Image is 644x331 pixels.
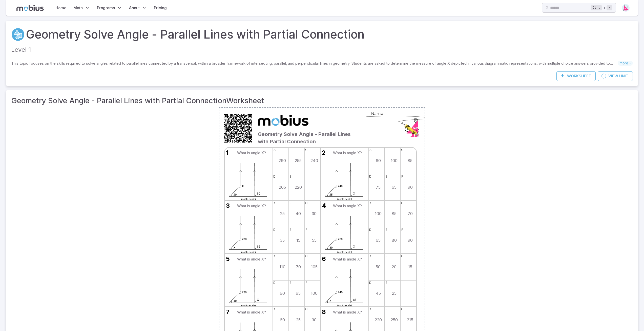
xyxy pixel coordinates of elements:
[331,148,364,158] td: What is angle X?
[322,254,326,263] span: 6
[289,201,292,205] span: b
[310,158,318,164] td: 240
[273,281,276,285] span: d
[280,290,285,296] td: 90
[295,158,302,164] td: 255
[11,28,25,41] a: Geometry 2D
[279,264,285,270] td: 110
[321,211,368,253] img: An svg image showing a math problem
[305,227,308,232] span: f
[401,227,404,232] span: f
[305,281,308,285] span: f
[296,264,301,270] td: 70
[226,254,230,263] span: 5
[305,307,308,311] span: c
[591,5,612,11] div: +
[235,254,268,264] td: What is angle X?
[235,148,268,158] td: What is angle X?
[312,317,317,323] td: 30
[226,307,230,316] span: 7
[391,158,398,164] td: 100
[97,5,115,11] span: Programs
[257,111,363,145] div: Geometry Solve Angle - Parallel Lines with Partial Connection
[376,290,381,296] td: 45
[305,201,308,205] span: c
[296,211,301,217] td: 40
[322,307,326,316] span: 8
[385,201,388,205] span: b
[598,71,633,81] a: ViewUnit
[289,148,292,152] span: b
[392,237,397,243] td: 80
[376,158,381,164] td: 60
[375,317,382,323] td: 220
[322,148,326,157] span: 2
[289,174,292,179] span: e
[322,201,326,210] span: 4
[273,174,276,179] span: d
[129,5,140,11] span: About
[376,237,381,243] td: 65
[312,211,317,217] td: 30
[296,290,301,296] td: 95
[408,237,413,243] td: 90
[622,4,630,12] img: right-triangle.svg
[385,174,388,179] span: e
[289,227,292,232] span: e
[289,307,292,311] span: b
[369,148,372,152] span: a
[331,201,364,211] td: What is angle X?
[273,201,276,205] span: a
[279,184,286,190] td: 265
[385,227,388,232] span: e
[407,317,413,323] td: 215
[280,317,285,323] td: 60
[280,211,285,217] td: 25
[607,5,612,10] kbd: k
[385,307,388,311] span: b
[369,307,372,311] span: a
[369,227,372,232] span: d
[296,237,300,243] td: 15
[392,264,397,270] td: 20
[408,184,413,190] td: 90
[376,264,381,270] td: 50
[279,158,286,164] td: 260
[369,281,372,285] span: d
[408,211,413,217] td: 70
[225,211,273,253] img: An svg image showing a math problem
[226,201,230,210] span: 3
[385,148,388,152] span: b
[369,254,372,258] span: a
[305,254,308,258] span: c
[619,73,628,79] span: Unit
[401,307,404,311] span: c
[369,174,372,179] span: d
[556,71,596,81] button: Worksheet
[226,148,228,157] span: 1
[305,148,308,152] span: c
[235,307,268,317] td: What is angle X?
[392,184,397,190] td: 65
[312,237,317,243] td: 55
[331,307,364,317] td: What is angle X?
[11,95,633,106] h3: Geometry Solve Angle - Parallel Lines with Partial Connection Worksheet
[391,317,398,323] td: 250
[296,317,301,323] td: 25
[321,264,368,306] img: An svg image showing a math problem
[273,254,276,258] span: a
[401,201,404,205] span: c
[152,2,168,14] a: Pricing
[365,112,429,137] img: NameRightTriangle.png
[280,237,285,243] td: 35
[235,201,268,211] td: What is angle X?
[376,184,381,190] td: 75
[401,254,404,258] span: c
[608,73,618,79] span: View
[408,158,412,164] td: 85
[311,290,318,296] td: 100
[401,174,404,179] span: f
[289,254,292,258] span: b
[273,307,276,311] span: a
[408,264,412,270] td: 15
